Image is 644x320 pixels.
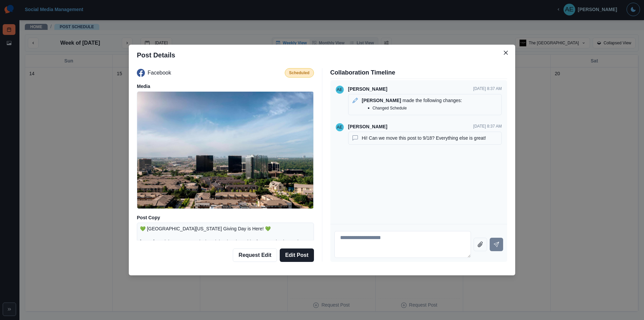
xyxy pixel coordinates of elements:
div: Anastasia Elie [337,84,342,95]
p: made the following changes: [402,97,462,104]
p: Media [137,83,314,90]
p: Hi! Can we move this post to 9/18? Everything else is great! [362,135,499,142]
button: Attach file [474,238,487,251]
button: Edit Post [280,248,314,262]
p: [DATE] 8:37 AM [473,123,502,130]
p: [PERSON_NAME] [348,86,387,93]
p: Post Copy [137,214,314,221]
img: go9avczskdhja6ahfxfn [137,91,313,209]
p: 💚 [GEOGRAPHIC_DATA][US_STATE] Giving Day is Here! 💚 [DATE], we join our community in celebrating ... [140,226,311,290]
p: Facebook [148,69,171,77]
button: Send message [490,238,503,251]
p: [DATE] 8:37 AM [473,86,502,93]
p: Collaboration Timeline [330,68,507,77]
header: Post Details [129,45,515,65]
button: Request Edit [233,248,277,262]
p: Scheduled [289,70,310,76]
p: [PERSON_NAME] [362,97,401,104]
button: Close [500,47,511,58]
p: Changed Schedule [373,105,407,111]
p: [PERSON_NAME] [348,123,387,130]
div: Anastasia Elie [337,122,342,133]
